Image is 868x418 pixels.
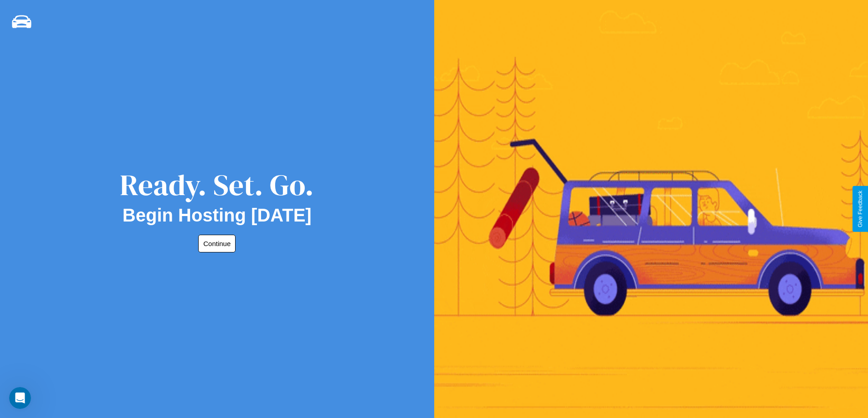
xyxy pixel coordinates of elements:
[198,235,236,252] button: Continue
[123,205,312,226] h2: Begin Hosting [DATE]
[120,165,314,205] div: Ready. Set. Go.
[9,387,31,409] iframe: Intercom live chat
[857,191,863,227] div: Give Feedback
